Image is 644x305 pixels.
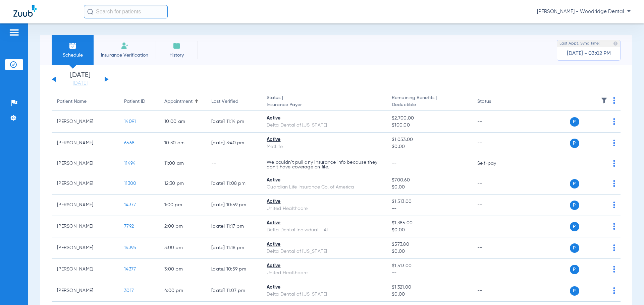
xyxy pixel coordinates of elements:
[124,161,136,166] span: 11494
[206,133,261,154] td: [DATE] 3:40 PM
[159,111,206,133] td: 10:00 AM
[267,184,381,191] div: Guardian Life Insurance Co. of America
[206,111,261,133] td: [DATE] 11:14 PM
[52,133,119,154] td: [PERSON_NAME]
[392,205,466,212] span: --
[206,154,261,173] td: --
[613,202,615,208] img: group-dot-blue.svg
[613,244,615,251] img: group-dot-blue.svg
[267,291,381,298] div: Delta Dental of [US_STATE]
[159,133,206,154] td: 10:30 AM
[52,195,119,216] td: [PERSON_NAME]
[392,122,466,129] span: $100.00
[57,98,113,105] div: Patient Name
[124,203,136,207] span: 14377
[52,216,119,237] td: [PERSON_NAME]
[392,248,466,255] span: $0.00
[124,98,154,105] div: Patient ID
[472,111,517,133] td: --
[84,5,168,18] input: Search for patients
[13,5,37,17] img: Zuub Logo
[392,220,466,227] span: $1,385.00
[392,198,466,205] span: $1,513.00
[164,98,193,105] div: Appointment
[261,92,386,111] th: Status |
[267,115,381,122] div: Active
[472,154,517,173] td: Self-pay
[267,205,381,212] div: United Healthcare
[472,216,517,237] td: --
[570,243,579,253] span: P
[173,42,181,50] img: History
[386,92,472,111] th: Remaining Benefits |
[570,179,579,188] span: P
[472,280,517,302] td: --
[267,122,381,129] div: Delta Dental of [US_STATE]
[206,237,261,259] td: [DATE] 11:18 PM
[472,237,517,259] td: --
[124,119,136,124] span: 14091
[267,101,381,108] span: Insurance Payer
[124,267,136,272] span: 14377
[159,216,206,237] td: 2:00 PM
[392,143,466,150] span: $0.00
[392,291,466,298] span: $0.00
[559,40,600,47] span: Last Appt. Sync Time:
[206,280,261,302] td: [DATE] 11:07 PM
[267,136,381,143] div: Active
[613,160,615,167] img: group-dot-blue.svg
[206,173,261,195] td: [DATE] 11:08 PM
[392,161,397,166] span: --
[60,80,100,87] a: [DATE]
[159,154,206,173] td: 11:00 AM
[570,286,579,296] span: P
[9,28,19,36] img: hamburger-icon
[52,280,119,302] td: [PERSON_NAME]
[613,180,615,187] img: group-dot-blue.svg
[392,227,466,234] span: $0.00
[267,177,381,184] div: Active
[613,140,615,146] img: group-dot-blue.svg
[472,195,517,216] td: --
[570,201,579,210] span: P
[392,262,466,270] span: $1,513.00
[613,287,615,294] img: group-dot-blue.svg
[267,160,381,169] p: We couldn’t pull any insurance info because they don’t have coverage on file.
[52,154,119,173] td: [PERSON_NAME]
[267,248,381,255] div: Delta Dental of [US_STATE]
[52,111,119,133] td: [PERSON_NAME]
[613,97,615,104] img: group-dot-blue.svg
[124,141,135,145] span: 6568
[161,52,193,59] span: History
[206,216,261,237] td: [DATE] 11:17 PM
[159,259,206,280] td: 3:00 PM
[472,133,517,154] td: --
[99,52,151,59] span: Insurance Verification
[159,280,206,302] td: 4:00 PM
[613,266,615,273] img: group-dot-blue.svg
[601,97,607,104] img: filter.svg
[267,198,381,205] div: Active
[570,139,579,148] span: P
[121,42,129,50] img: Manual Insurance Verification
[124,181,136,186] span: 11300
[69,42,77,50] img: Schedule
[570,265,579,274] span: P
[613,223,615,230] img: group-dot-blue.svg
[267,227,381,234] div: Delta Dental Individual - AI
[570,222,579,231] span: P
[567,50,611,57] span: [DATE] - 03:02 PM
[613,41,618,46] img: last sync help info
[124,224,134,229] span: 7792
[392,241,466,248] span: $573.80
[570,117,579,127] span: P
[206,259,261,280] td: [DATE] 10:59 PM
[537,8,631,15] span: [PERSON_NAME] - Woodridge Dental
[267,270,381,277] div: United Healthcare
[159,237,206,259] td: 3:00 PM
[124,288,134,293] span: 3017
[472,259,517,280] td: --
[57,52,89,59] span: Schedule
[392,177,466,184] span: $700.60
[60,72,100,87] li: [DATE]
